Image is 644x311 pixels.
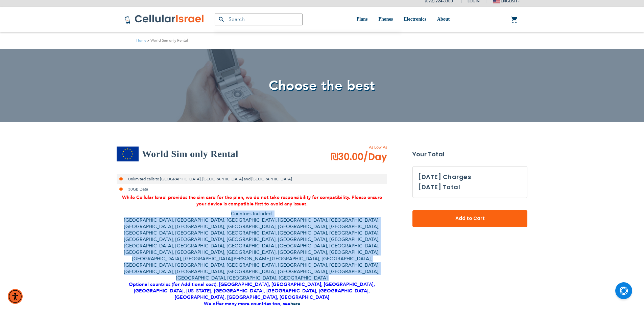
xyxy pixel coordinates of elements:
[122,194,382,207] span: While Cellular Israel provides the sim card for the plan, we do not take responsibility for compa...
[117,184,387,194] li: 30GB Data
[437,7,450,32] a: About
[8,289,23,304] div: Accessibility Menu
[412,210,527,227] button: Add to Cart
[357,17,368,22] span: Plans
[378,7,393,32] a: Phones
[290,301,300,307] a: here
[363,150,387,164] span: /Day
[378,17,393,22] span: Phones
[412,149,527,159] strong: Your Total
[418,182,460,192] h3: [DATE] Total
[136,38,146,43] a: Home
[124,14,205,24] img: Cellular Israel Logo
[215,14,303,25] input: Search
[117,174,387,184] li: Unlimited calls to [GEOGRAPHIC_DATA], [GEOGRAPHIC_DATA] and [GEOGRAPHIC_DATA]
[269,76,375,95] span: Choose the best
[435,215,505,222] span: Add to Cart
[437,17,450,22] span: About
[117,210,387,307] p: Countries Included: [GEOGRAPHIC_DATA], [GEOGRAPHIC_DATA], [GEOGRAPHIC_DATA], [GEOGRAPHIC_DATA], [...
[404,7,426,32] a: Electronics
[117,147,139,161] img: World Sim only Rental
[146,37,188,44] li: World Sim only Rental
[142,147,238,161] h2: World Sim only Rental
[331,150,387,164] span: ₪30.00
[404,17,426,22] span: Electronics
[357,7,368,32] a: Plans
[312,144,387,150] span: As Low As
[129,281,375,307] strong: Optional countries (for Additional cost): [GEOGRAPHIC_DATA], [GEOGRAPHIC_DATA], [GEOGRAPHIC_DATA]...
[418,172,522,182] h3: [DATE] Charges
